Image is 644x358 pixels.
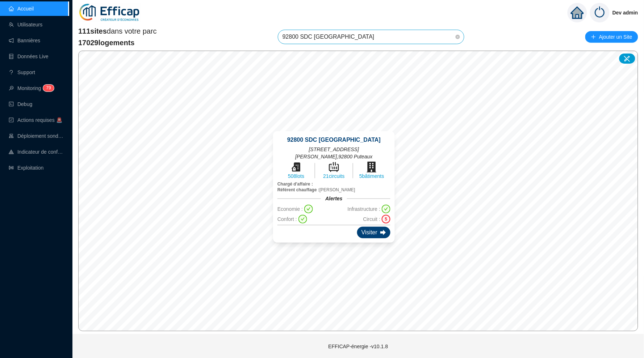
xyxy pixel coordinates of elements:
canvas: Map [79,51,638,331]
span: Actions requises 🚨 [17,117,62,123]
span: check-circle [298,215,307,223]
span: Circuit : [363,216,380,223]
span: 92800 SDC Le France [283,30,460,44]
span: [PERSON_NAME] [277,187,390,193]
a: databaseDonnées Live [9,54,49,59]
span: check-circle [304,205,313,213]
a: slidersExploitation [9,165,43,171]
sup: 79 [43,85,54,91]
div: 5 [382,215,390,223]
div: Alertes [321,195,347,202]
span: 508 lots [288,172,304,180]
span: 9 [49,85,51,90]
span: Infrastructure : [348,205,380,213]
span: check-circle [382,205,390,213]
a: homeAccueil [9,6,34,12]
img: power [590,3,610,22]
span: Confort : [277,216,297,223]
span: close-circle [456,35,460,39]
span: 92800 SDC [GEOGRAPHIC_DATA] [287,136,381,144]
span: [STREET_ADDRESS][PERSON_NAME] , 92800 Puteaux [277,146,390,160]
a: questionSupport [9,69,35,75]
button: Ajouter un Site [585,31,638,43]
span: home [571,6,584,19]
a: notificationBannières [9,38,40,43]
span: Référent chauffage : [277,187,319,192]
span: Economie : [277,205,303,213]
span: Dev admin [612,1,638,24]
span: 111 sites [78,27,107,35]
span: check-square [9,118,14,123]
span: Ajouter un Site [599,32,632,42]
span: 5 bâtiments [358,172,386,180]
a: monitorMonitoring79 [9,85,52,91]
span: plus [591,34,596,39]
div: Visiter [357,227,390,238]
span: 21 circuits [323,172,344,180]
a: clusterDéploiement sondes [9,133,64,139]
span: 17029 logements [78,38,157,48]
span: 7 [46,85,49,90]
a: heat-mapIndicateur de confort [9,149,64,155]
a: codeDebug [9,101,32,107]
span: Chargé d'affaire : [277,182,313,187]
span: dans votre parc [78,26,157,36]
span: EFFICAP-énergie - v10.1.8 [329,344,388,349]
a: teamUtilisateurs [9,22,42,27]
